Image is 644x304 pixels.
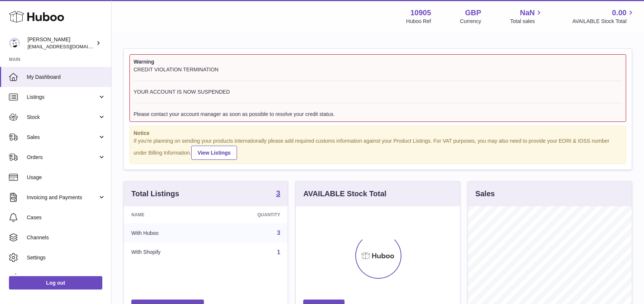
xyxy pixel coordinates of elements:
[520,8,535,18] span: NaN
[465,8,481,18] strong: GBP
[9,276,102,290] a: Log out
[131,189,179,199] h3: Total Listings
[27,214,106,221] span: Cases
[27,114,98,121] span: Stock
[191,146,237,160] a: View Listings
[460,18,481,25] div: Currency
[277,249,280,255] a: 1
[27,74,106,81] span: My Dashboard
[9,38,20,49] img: internalAdmin-10905@internal.huboo.com
[410,8,431,18] strong: 10905
[134,58,622,65] strong: Warning
[303,189,386,199] h3: AVAILABLE Stock Total
[475,189,495,199] h3: Sales
[612,8,627,18] span: 0.00
[27,134,98,141] span: Sales
[134,138,622,160] div: If you're planning on sending your products internationally please add required customs informati...
[572,18,635,25] span: AVAILABLE Stock Total
[27,94,98,101] span: Listings
[277,230,280,236] a: 3
[124,223,212,243] td: With Huboo
[510,8,543,25] a: NaN Total sales
[28,43,109,49] span: [EMAIL_ADDRESS][DOMAIN_NAME]
[27,174,106,181] span: Usage
[212,206,288,223] th: Quantity
[134,130,622,137] strong: Notice
[27,254,106,261] span: Settings
[406,18,431,25] div: Huboo Ref
[572,8,635,25] a: 0.00 AVAILABLE Stock Total
[27,194,98,201] span: Invoicing and Payments
[276,190,280,197] strong: 3
[27,274,106,281] span: Returns
[28,36,94,50] div: [PERSON_NAME]
[27,234,106,241] span: Channels
[124,206,212,223] th: Name
[276,190,280,198] a: 3
[27,154,98,161] span: Orders
[134,66,622,118] div: CREDIT VIOLATION TERMINATION YOUR ACCOUNT IS NOW SUSPENDED Please contact your account manager as...
[124,243,212,262] td: With Shopify
[510,18,543,25] span: Total sales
